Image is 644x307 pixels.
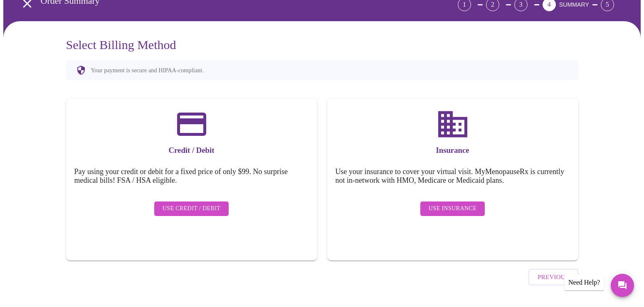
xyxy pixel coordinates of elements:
button: Messages [611,274,634,297]
h5: Pay using your credit or debit for a fixed price of only $99. No surprise medical bills! FSA / HS... [74,167,309,185]
span: SUMMARY [559,1,589,8]
span: Previous [538,272,569,282]
div: Need Help? [564,275,604,290]
h3: Insurance [336,146,570,155]
button: Use Insurance [420,201,485,216]
span: Use Insurance [429,204,476,214]
span: Use Credit / Debit [163,204,221,214]
button: Use Credit / Debit [154,201,229,216]
button: Previous [528,269,578,285]
h3: Select Billing Method [66,38,578,52]
h5: Use your insurance to cover your virtual visit. MyMenopauseRx is currently not in-network with HM... [336,167,570,185]
h3: Credit / Debit [74,146,309,155]
p: Your payment is secure and HIPAA-compliant. [91,67,204,74]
